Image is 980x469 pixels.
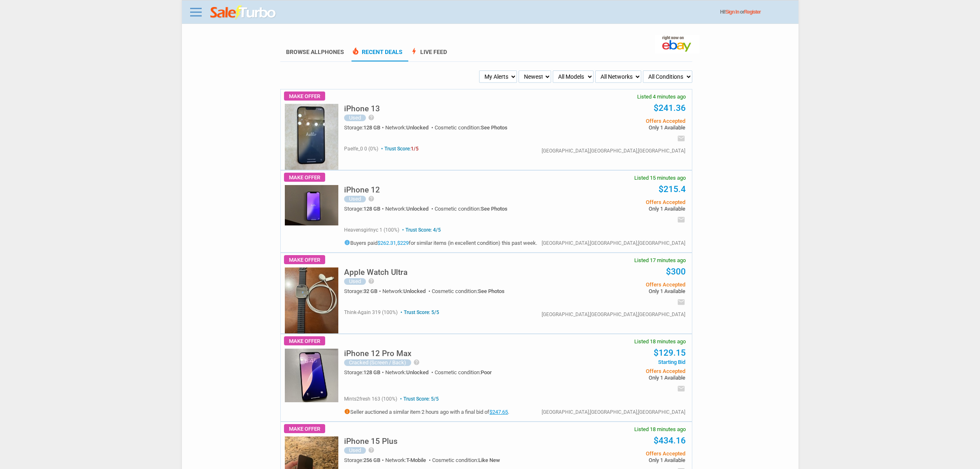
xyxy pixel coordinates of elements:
span: Trust Score: 4/5 [400,227,441,233]
img: s-l225.jpg [285,267,338,333]
span: Only 1 Available [561,375,685,380]
span: local_fire_department [351,47,360,55]
div: [GEOGRAPHIC_DATA],[GEOGRAPHIC_DATA],[GEOGRAPHIC_DATA] [542,312,685,317]
a: Apple Watch Ultra [344,270,407,276]
span: Trust Score: 5/5 [398,396,439,402]
a: $262.31 [377,240,396,246]
a: Register [744,9,761,15]
a: $247.65 [489,409,508,415]
h5: iPhone 12 [344,186,380,194]
span: Unlocked [406,369,428,375]
span: Make Offer [284,336,325,345]
a: iPhone 13 [344,106,380,113]
img: s-l225.jpg [285,349,338,402]
span: bolt [410,47,418,55]
span: Make Offer [284,173,325,182]
span: Only 1 Available [561,206,685,211]
div: Storage: [344,206,385,211]
h5: Apple Watch Ultra [344,268,407,276]
span: See Photos [481,124,507,131]
span: Unlocked [403,288,426,294]
a: iPhone 12 Pro Max [344,351,412,357]
span: 256 GB [363,457,380,463]
span: Make Offer [284,91,325,101]
span: Offers Accepted [561,451,685,456]
div: Network: [385,206,435,211]
span: 128 GB [363,369,380,375]
span: Unlocked [406,124,428,131]
span: heavensgirlnyc 1 (100%) [344,227,399,233]
span: Listed 18 minutes ago [634,339,686,344]
img: s-l225.jpg [285,185,338,225]
div: Used [344,278,366,285]
div: Storage: [344,125,385,130]
span: Listed 4 minutes ago [637,94,686,99]
a: boltLive Feed [410,49,447,61]
i: help [368,195,375,202]
div: Storage: [344,370,385,375]
div: Cosmetic condition: [435,206,507,211]
span: 32 GB [363,288,377,294]
div: Cosmetic condition: [432,457,500,463]
a: Sign In [726,9,739,15]
i: info [344,408,350,415]
a: $215.4 [659,184,686,194]
i: email [677,134,685,143]
span: or [740,9,761,15]
a: $434.16 [654,436,686,446]
i: email [677,298,685,306]
div: Storage: [344,457,385,463]
a: $129.15 [654,348,686,358]
a: local_fire_departmentRecent Deals [351,49,403,61]
span: Listed 15 minutes ago [634,175,686,181]
span: Phones [321,49,344,55]
div: Network: [385,457,432,463]
i: help [368,278,375,284]
i: info [344,239,350,246]
div: [GEOGRAPHIC_DATA],[GEOGRAPHIC_DATA],[GEOGRAPHIC_DATA] [542,410,685,415]
a: $300 [666,267,686,277]
span: Only 1 Available [561,457,685,463]
div: Cosmetic condition: [435,370,492,375]
div: [GEOGRAPHIC_DATA],[GEOGRAPHIC_DATA],[GEOGRAPHIC_DATA] [542,148,685,153]
h5: Buyers paid , for similar items (in excellent condition) this past week. [344,239,537,246]
span: Listed 17 minutes ago [634,258,686,263]
span: Starting Bid [561,359,685,365]
span: think-again 319 (100%) [344,310,398,315]
i: email [677,385,685,393]
span: Make Offer [284,255,325,264]
span: mints2fresh 163 (100%) [344,396,397,402]
span: Trust Score: 5/5 [399,310,439,315]
div: Network: [382,288,432,294]
span: Hi! [720,9,726,15]
span: Unlocked [406,206,428,212]
a: $229 [397,240,409,246]
span: See Photos [478,288,505,294]
img: s-l225.jpg [285,104,338,170]
div: Used [344,115,366,121]
i: email [677,216,685,224]
span: Poor [481,369,492,375]
span: Offers Accepted [561,199,685,205]
div: Used [344,447,366,454]
span: Listed 18 minutes ago [634,427,686,432]
span: Offers Accepted [561,118,685,124]
span: See Photos [481,206,507,212]
span: 128 GB [363,206,380,212]
div: [GEOGRAPHIC_DATA],[GEOGRAPHIC_DATA],[GEOGRAPHIC_DATA] [542,241,685,246]
span: Offers Accepted [561,282,685,287]
a: $241.36 [654,103,686,113]
h5: iPhone 15 Plus [344,437,398,445]
span: 128 GB [363,124,380,131]
a: iPhone 12 [344,188,380,194]
h5: Seller auctioned a similar item 2 hours ago with a final bid of . [344,408,509,415]
div: Cracked (Screen / Back) [344,359,411,366]
span: 1/5 [411,146,419,152]
span: Like New [478,457,500,463]
div: Cosmetic condition: [432,288,505,294]
span: Trust Score: [379,146,419,152]
div: Network: [385,370,435,375]
a: iPhone 15 Plus [344,439,398,445]
span: Only 1 Available [561,125,685,130]
div: Storage: [344,288,382,294]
